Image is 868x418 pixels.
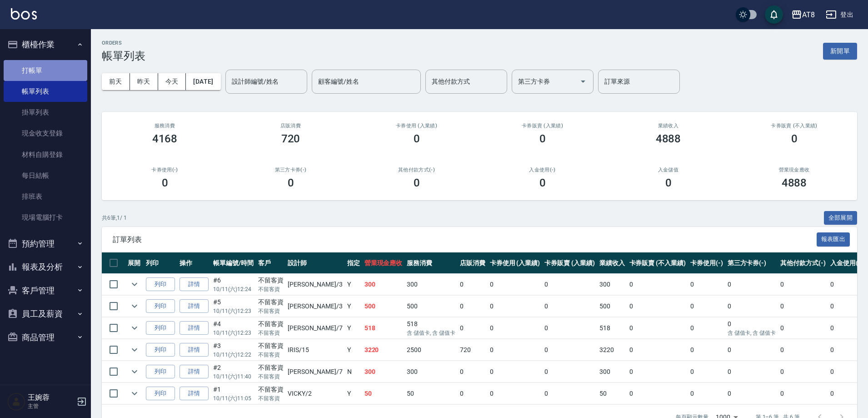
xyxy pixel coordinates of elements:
td: 518 [362,317,405,339]
p: 不留客資 [258,307,284,315]
button: expand row [128,365,141,378]
td: Y [345,317,362,339]
td: 300 [404,274,458,295]
a: 材料自購登錄 [4,144,87,165]
h3: 720 [281,132,300,145]
td: Y [345,274,362,295]
h3: 0 [539,132,546,145]
button: 列印 [146,365,175,379]
td: 0 [828,274,865,295]
th: 其他付款方式(-) [778,252,828,274]
td: 0 [627,339,688,361]
td: 0 [488,274,543,295]
a: 詳情 [180,365,209,379]
button: 報表及分析 [4,255,87,279]
h2: 業績收入 [616,123,720,129]
p: 含 儲值卡, 含 儲值卡 [407,329,455,337]
td: [PERSON_NAME] /7 [285,317,344,339]
button: 列印 [146,277,175,292]
td: 0 [488,339,543,361]
td: 0 [488,361,543,383]
th: 卡券販賣 (入業績) [542,252,597,274]
div: 不留客資 [258,385,284,394]
img: Logo [11,8,37,20]
td: 50 [404,383,458,404]
button: 全部展開 [824,211,858,225]
div: 不留客資 [258,319,284,329]
button: 今天 [158,73,186,90]
td: 0 [458,296,488,317]
h3: 0 [791,132,798,145]
td: 0 [458,317,488,339]
td: 0 [778,296,828,317]
td: N [345,361,362,383]
h3: 0 [414,176,420,189]
td: 0 [778,339,828,361]
td: 0 [627,274,688,295]
a: 帳單列表 [4,81,87,102]
td: 0 [488,383,543,404]
h2: ORDERS [102,40,145,46]
a: 詳情 [180,343,209,357]
h2: 卡券使用(-) [113,167,217,173]
td: 0 [488,317,543,339]
th: 店販消費 [458,252,488,274]
td: 0 [627,383,688,404]
td: #3 [211,339,256,361]
td: 3220 [362,339,405,361]
th: 指定 [345,252,362,274]
h2: 卡券使用 (入業績) [364,123,469,129]
a: 掛單列表 [4,102,87,123]
div: 不留客資 [258,297,284,307]
td: [PERSON_NAME] /7 [285,361,344,383]
a: 現金收支登錄 [4,123,87,144]
h2: 營業現金應收 [742,167,846,173]
td: 0 [688,274,725,295]
a: 詳情 [180,299,209,313]
td: 0 [828,361,865,383]
button: AT8 [788,5,818,24]
td: 0 [725,317,778,339]
h2: 卡券販賣 (不入業績) [742,123,846,129]
a: 現場電腦打卡 [4,207,87,228]
span: 訂單列表 [113,235,817,244]
h3: 服務消費 [113,123,217,129]
td: 0 [725,339,778,361]
p: 不留客資 [258,373,284,381]
td: 0 [828,317,865,339]
button: 前天 [102,73,130,90]
td: 2500 [404,339,458,361]
button: 報表匯出 [817,232,850,247]
th: 卡券販賣 (不入業績) [627,252,688,274]
a: 新開單 [823,46,857,55]
td: 300 [362,274,405,295]
button: save [765,5,783,24]
td: 0 [627,317,688,339]
p: 10/11 (六) 12:24 [213,285,254,293]
td: 0 [725,296,778,317]
button: [DATE] [186,73,220,90]
th: 列印 [144,252,177,274]
p: 10/11 (六) 11:40 [213,373,254,381]
td: 500 [362,296,405,317]
td: 500 [597,296,627,317]
h2: 入金儲值 [616,167,720,173]
p: 10/11 (六) 11:05 [213,394,254,403]
h3: 0 [539,176,546,189]
button: 昨天 [130,73,158,90]
td: 50 [597,383,627,404]
p: 10/11 (六) 12:22 [213,351,254,359]
td: 0 [458,274,488,295]
td: #1 [211,383,256,404]
h3: 0 [665,176,672,189]
td: 0 [542,296,597,317]
th: 入金使用(-) [828,252,865,274]
div: AT8 [802,9,815,20]
td: 500 [404,296,458,317]
td: #6 [211,274,256,295]
button: 列印 [146,387,175,401]
td: 0 [627,296,688,317]
img: Person [7,393,25,411]
th: 營業現金應收 [362,252,405,274]
a: 詳情 [180,277,209,292]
